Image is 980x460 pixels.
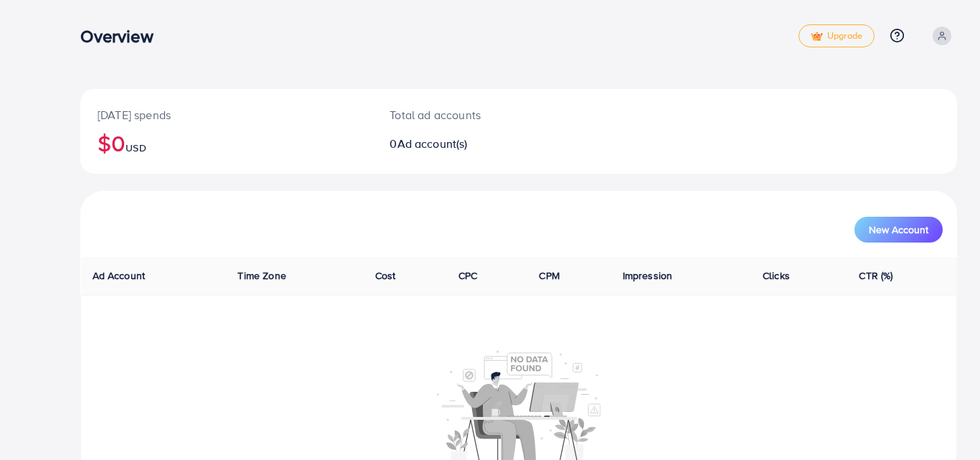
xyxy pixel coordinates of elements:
img: tick [811,32,823,42]
button: New Account [854,217,943,243]
span: CPC [458,268,477,283]
span: Impression [623,268,673,283]
span: CPM [539,268,559,283]
span: Clicks [763,268,790,283]
span: Ad account(s) [397,136,468,151]
span: Cost [375,268,396,283]
h2: $0 [98,129,355,156]
span: Time Zone [237,268,286,283]
span: USD [126,141,146,155]
span: Upgrade [811,31,862,42]
h3: Overview [80,26,164,47]
a: tickUpgrade [798,24,875,47]
p: Total ad accounts [390,106,575,123]
span: Ad Account [93,268,146,283]
span: CTR (%) [859,268,892,283]
span: New Account [869,225,928,235]
p: [DATE] spends [98,106,355,123]
h2: 0 [390,137,575,151]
